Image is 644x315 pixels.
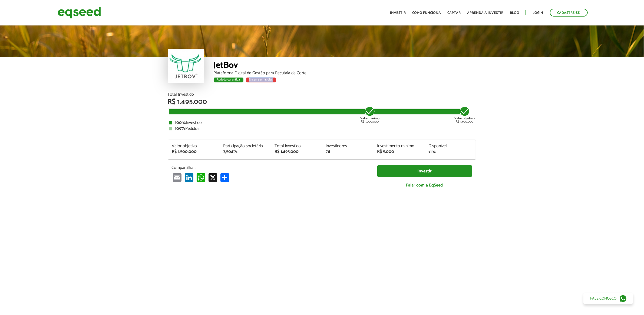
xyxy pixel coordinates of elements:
a: X [207,173,218,182]
div: R$ 5.000 [377,150,420,154]
div: R$ 1.500.000 [455,106,475,123]
strong: Valor objetivo [455,116,475,121]
a: Investir [377,165,472,177]
strong: Valor mínimo [360,116,379,121]
div: Investido [169,121,475,125]
a: Aprenda a investir [467,11,504,15]
div: Investidores [326,144,369,148]
div: Total investido [275,144,318,148]
div: JetBov [214,61,476,71]
img: EqSeed [58,5,101,20]
p: Compartilhar: [172,165,369,170]
div: R$ 1.500.000 [172,150,215,154]
a: Investir [390,11,406,15]
a: Compartilhar [219,173,230,182]
div: Investimento mínimo [377,144,420,148]
div: R$ 1.495.000 [275,150,318,154]
div: 3,504% [223,150,266,154]
strong: 100% [175,119,186,126]
div: Total Investido [168,92,476,97]
div: Rodada garantida [214,78,243,82]
a: Email [172,173,183,182]
div: Pedidos [169,127,475,131]
a: LinkedIn [184,173,194,182]
a: Login [533,11,543,15]
div: <1% [428,150,472,154]
div: R$ 1.495.000 [168,98,476,105]
a: WhatsApp [196,173,206,182]
div: Disponível [428,144,472,148]
div: Encerra em 5 dias [246,78,276,82]
a: Como funciona [412,11,441,15]
a: Blog [510,11,519,15]
a: Falar com a EqSeed [377,180,472,191]
a: Captar [448,11,461,15]
div: R$ 1.000.000 [360,106,380,123]
div: Valor objetivo [172,144,215,148]
div: Participação societária [223,144,266,148]
strong: 109% [175,125,186,132]
a: Fale conosco [583,293,633,304]
div: 76 [326,150,369,154]
a: Cadastre-se [550,9,588,17]
div: Plataforma Digital de Gestão para Pecuária de Corte [214,71,476,75]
